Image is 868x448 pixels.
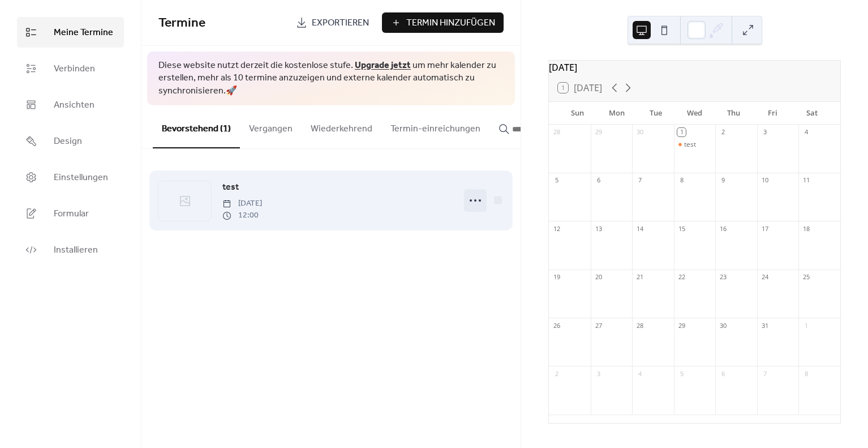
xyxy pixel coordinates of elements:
span: Ansichten [54,99,94,112]
a: Ansichten [17,89,124,120]
span: test [222,181,239,194]
div: 23 [719,273,727,281]
div: 31 [760,321,769,330]
div: 4 [802,128,810,136]
button: Wiederkehrend [302,105,381,147]
span: 12:00 [222,210,262,221]
div: 9 [719,176,727,185]
div: 18 [802,224,810,233]
div: [DATE] [549,61,840,74]
a: Formular [17,198,124,229]
a: test [222,180,239,195]
span: [DATE] [222,198,262,210]
div: 30 [635,128,644,136]
div: Thu [714,102,753,125]
div: Mon [597,102,636,125]
div: 13 [594,224,603,233]
a: Verbinden [17,53,124,84]
div: 7 [760,369,769,378]
div: 8 [677,176,686,185]
div: test [684,140,696,150]
div: 6 [594,176,603,185]
div: 3 [760,128,769,136]
div: 17 [760,224,769,233]
div: 21 [635,273,644,281]
div: Wed [675,102,714,125]
div: 27 [594,321,603,330]
button: Termin-einreichungen [381,105,489,147]
div: 29 [677,321,686,330]
div: 4 [635,369,644,378]
div: 11 [802,176,810,185]
div: 3 [594,369,603,378]
div: Sun [558,102,597,125]
div: 16 [719,224,727,233]
a: Installieren [17,234,124,265]
div: 29 [594,128,603,136]
a: Meine Termine [17,17,124,48]
div: 26 [552,321,561,330]
div: Sat [792,102,831,125]
a: Upgrade jetzt [355,57,411,74]
span: Verbinden [54,62,95,76]
span: Einstellungen [54,171,108,185]
div: 20 [594,273,603,281]
div: 15 [677,224,686,233]
div: 24 [760,273,769,281]
div: 1 [677,128,686,136]
div: 28 [635,321,644,330]
span: Diese website nutzt derzeit die kostenlose stufe. um mehr kalender zu erstellen, mehr als 10 term... [158,59,504,97]
div: 28 [552,128,561,136]
button: Bevorstehend (1) [153,105,240,148]
div: 1 [802,321,810,330]
span: Design [54,135,82,148]
button: Vergangen [240,105,302,147]
span: Meine Termine [54,26,113,40]
div: 25 [802,273,810,281]
div: Fri [753,102,792,125]
div: 2 [719,128,727,136]
div: 5 [552,176,561,185]
div: 22 [677,273,686,281]
a: Design [17,126,124,156]
span: Installieren [54,244,98,257]
a: Exportieren [287,12,377,33]
span: Termine [158,11,205,36]
div: 19 [552,273,561,281]
div: 8 [802,369,810,378]
div: 12 [552,224,561,233]
div: test [674,140,716,150]
span: Termin Hinzufügen [406,16,495,30]
a: Einstellungen [17,162,124,193]
div: 14 [635,224,644,233]
div: 2 [552,369,561,378]
div: 10 [760,176,769,185]
div: 30 [719,321,727,330]
span: Formular [54,207,89,221]
div: 5 [677,369,686,378]
span: Exportieren [312,16,369,30]
button: Termin Hinzufügen [382,12,504,33]
div: 7 [635,176,644,185]
div: Tue [636,102,675,125]
div: 6 [719,369,727,378]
